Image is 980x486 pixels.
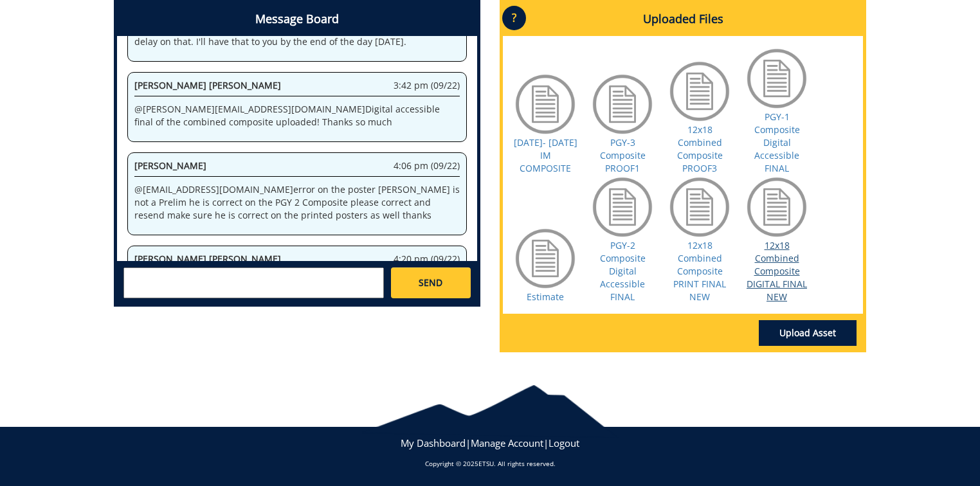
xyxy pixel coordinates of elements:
a: PGY-1 Composite Digital Accessible FINAL [754,111,800,174]
a: [DATE]- [DATE] IM COMPOSITE [514,136,577,174]
a: 12x18 Combined Composite DIGITAL FINAL NEW [747,239,807,303]
h4: Uploaded Files [503,3,863,36]
a: My Dashboard [401,437,466,449]
textarea: messageToSend [123,267,384,298]
h4: Message Board [117,3,477,36]
span: [PERSON_NAME] [PERSON_NAME] [134,79,281,91]
a: Logout [549,437,579,449]
a: SEND [391,267,471,298]
a: 12x18 Combined Composite PROOF3 [677,123,723,174]
span: SEND [419,276,442,289]
span: [PERSON_NAME] [134,159,206,172]
a: Estimate [527,291,564,303]
p: @ [EMAIL_ADDRESS][DOMAIN_NAME] error on the poster [PERSON_NAME] is not a Prelim he is correct on... [134,183,460,222]
span: [PERSON_NAME] [PERSON_NAME] [134,253,281,265]
p: ? [502,6,526,30]
span: 4:06 pm (09/22) [394,159,460,172]
a: PGY-3 Composite PROOF1 [600,136,646,174]
a: Manage Account [471,437,543,449]
a: ETSU [478,459,494,468]
p: @ [PERSON_NAME][EMAIL_ADDRESS][DOMAIN_NAME] Digital accessible final of the combined composite up... [134,103,460,129]
span: 4:20 pm (09/22) [394,253,460,265]
span: 3:42 pm (09/22) [394,79,460,92]
a: PGY-2 Composite Digital Accessible FINAL [600,239,646,303]
a: Upload Asset [759,320,857,346]
a: 12x18 Combined Composite PRINT FINAL NEW [673,239,726,303]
